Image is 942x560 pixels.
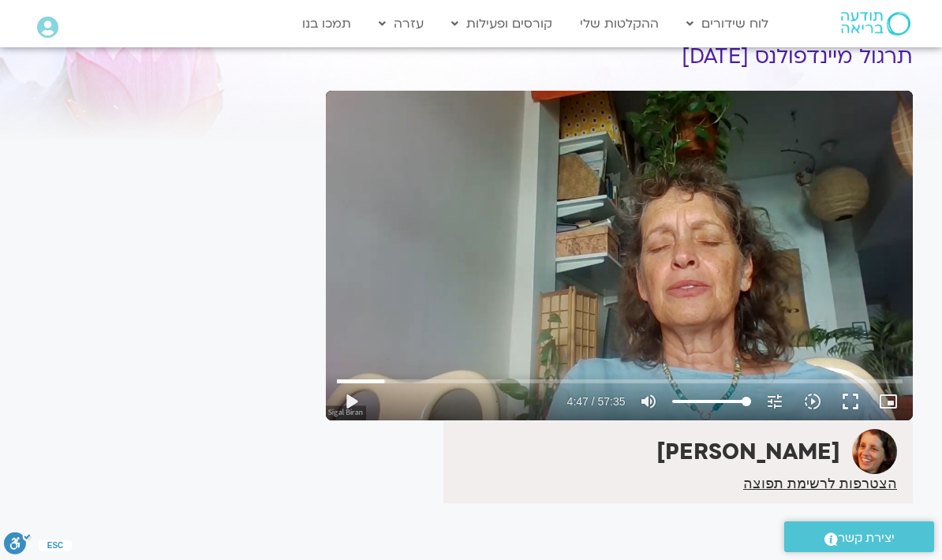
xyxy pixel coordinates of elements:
[326,519,913,539] h2: על ההרצאה
[572,9,667,39] a: ההקלטות שלי
[678,9,776,39] a: לוח שידורים
[294,9,359,39] a: תמכו בנו
[443,9,560,39] a: קורסים ופעילות
[838,528,895,549] span: יצירת קשר
[841,12,910,35] img: תודעה בריאה
[326,45,913,69] h1: תרגול מיינדפולנס [DATE]
[371,9,432,39] a: עזרה
[656,437,840,467] strong: [PERSON_NAME]
[852,429,897,474] img: סיגל בירן אבוחצירה
[784,521,934,552] a: יצירת קשר
[743,476,897,491] a: הצטרפות לרשימת תפוצה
